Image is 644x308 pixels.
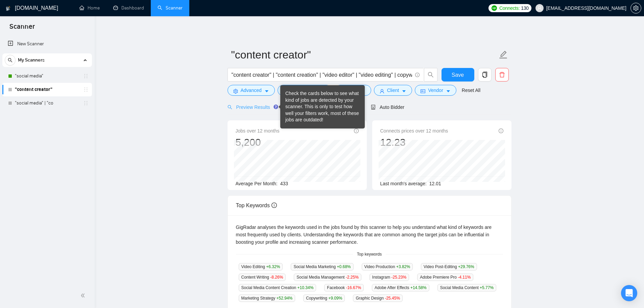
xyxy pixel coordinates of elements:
span: Social Media Marketing [291,263,353,270]
span: +14.58 % [410,285,427,290]
a: "content creator" [15,83,79,96]
span: Marketing Strategy [239,294,295,302]
span: caret-down [446,89,451,94]
div: Open Intercom Messenger [621,285,637,301]
span: Scanner [4,22,40,36]
span: 130 [521,4,528,12]
span: Instagram [369,274,409,281]
button: settingAdvancedcaret-down [228,85,275,96]
button: delete [495,68,509,81]
span: holder [83,87,89,92]
span: setting [631,5,641,11]
a: "social media" [15,69,79,83]
span: Client [387,87,399,94]
span: info-circle [499,128,503,133]
div: Top Keywords [236,196,503,215]
span: Adobe Premiere Pro [417,274,473,281]
span: -4.11 % [458,275,471,280]
button: copy [478,68,492,81]
span: Social Media Management [294,274,361,281]
a: setting [630,5,641,11]
span: Connects: [499,4,520,12]
div: 5,200 [236,136,280,149]
span: Top keywords [353,251,386,258]
a: Reset All [462,87,480,94]
span: +0.68 % [337,264,351,269]
span: Preview Results [228,104,276,110]
button: userClientcaret-down [374,85,412,96]
button: search [424,68,437,81]
span: setting [233,89,238,94]
a: New Scanner [8,37,87,51]
span: +52.94 % [277,296,293,301]
span: search [228,105,232,110]
span: Graphic Design [353,294,403,302]
span: Social Media Content [437,284,496,291]
button: barsJob Categorycaret-down [278,85,332,96]
span: Vendor [428,87,443,94]
button: search [5,55,16,66]
span: delete [496,72,508,78]
span: +3.82 % [396,264,410,269]
span: Content Writing [239,274,286,281]
span: info-circle [354,128,359,133]
div: Check the cards below to see what kind of jobs are detected by your scanner. This is only to test... [285,90,360,123]
span: Average Per Month: [236,181,278,186]
span: Video Post-Editing [421,263,477,270]
div: GigRadar analyses the keywords used in the jobs found by this scanner to help you understand what... [236,223,503,246]
span: 12.01 [429,181,441,186]
span: Auto Bidder [371,104,404,110]
span: info-circle [271,203,277,208]
span: holder [83,73,89,79]
span: search [5,58,15,63]
a: "social media" | "co [15,96,79,110]
span: -25.23 % [391,275,407,280]
span: Jobs over 12 months [236,127,280,135]
span: caret-down [402,89,406,94]
button: idcardVendorcaret-down [415,85,456,96]
span: Last month's average: [380,181,427,186]
span: -2.25 % [346,275,359,280]
a: homeHome [79,5,100,11]
span: copy [478,72,491,78]
input: Search Freelance Jobs... [232,71,412,79]
span: Advanced [241,87,262,94]
span: Adobe After Effects [372,284,429,291]
span: edit [499,50,508,59]
span: Copywriting [303,294,345,302]
span: My Scanners [18,53,45,67]
span: +5.77 % [480,285,494,290]
span: search [424,72,437,78]
span: +10.34 % [297,285,314,290]
span: Connects prices over 12 months [380,127,448,135]
span: holder [83,100,89,106]
span: -16.67 % [346,285,361,290]
img: upwork-logo.png [492,5,497,11]
span: user [537,6,542,10]
span: idcard [421,89,425,94]
span: Social Media Content Creation [239,284,316,291]
img: logo [6,3,10,14]
button: setting [630,3,641,14]
span: double-left [80,292,87,299]
span: -25.45 % [385,296,400,301]
span: 433 [280,181,288,186]
span: +6.32 % [266,264,280,269]
li: New Scanner [2,37,92,51]
span: Facebook [324,284,364,291]
span: info-circle [415,73,420,77]
div: 12.23 [380,136,448,149]
span: caret-down [264,89,269,94]
span: Save [452,71,464,79]
span: Video Editing [239,263,283,270]
a: dashboardDashboard [113,5,144,11]
button: Save [442,68,474,81]
input: Scanner name... [231,46,498,63]
a: searchScanner [158,5,183,11]
span: user [380,89,384,94]
span: -8.26 % [270,275,283,280]
span: Video Production [362,263,413,270]
span: robot [371,105,376,110]
div: Tooltip anchor [273,104,279,110]
span: +9.09 % [328,296,342,301]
